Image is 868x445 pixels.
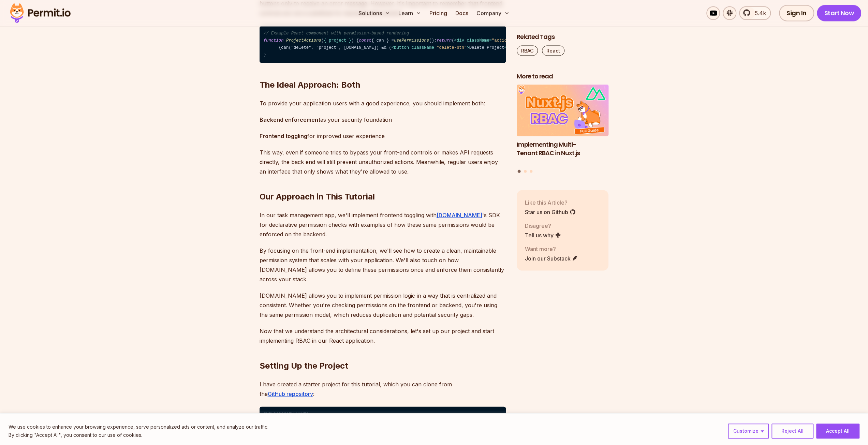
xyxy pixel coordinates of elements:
span: </ > [504,45,527,50]
h2: More to read [517,72,609,80]
p: In our task management app, we'll implement frontend toggling with 's SDK for declarative permiss... [260,210,506,239]
button: Accept All [816,424,859,439]
strong: Backend enforcement [260,116,320,123]
a: Join our Substack [525,254,578,262]
a: Implementing Multi-Tenant RBAC in Nuxt.jsImplementing Multi-Tenant RBAC in Nuxt.js [517,85,609,166]
span: { project } [324,38,351,43]
button: Go to slide 2 [524,170,527,173]
code: ( ) { { can } = (); ( ); } [260,26,506,63]
a: 5.4k [739,6,771,20]
a: Sign In [779,5,814,21]
span: usePermissions [394,38,429,43]
li: 1 of 3 [517,85,609,166]
h2: The Ideal Approach: Both [260,52,506,90]
p: Disagree? [525,221,561,229]
a: Start Now [817,5,862,21]
p: [DOMAIN_NAME] allows you to implement permission logic in a way that is centralized and consisten... [260,291,506,319]
img: Implementing Multi-Tenant RBAC in Nuxt.js [517,85,609,136]
p: Want more? [525,244,578,253]
a: GitHub repository [268,390,313,397]
p: for improved user experience [260,131,506,140]
p: By clicking "Accept All", you consent to our use of cookies. [9,431,268,439]
span: div [457,38,464,43]
p: By focusing on the front-end implementation, we'll see how to create a clean, maintainable permis... [260,246,506,284]
span: 5.4k [751,9,766,17]
span: < = > [392,45,469,50]
a: [DOMAIN_NAME] [437,211,482,218]
button: Solutions [356,6,393,20]
button: Customize [728,424,769,439]
span: "delete-btn" [437,45,467,50]
p: as your security foundation [260,115,506,124]
button: Company [474,6,512,20]
a: Pricing [427,6,450,20]
div: Posts [517,85,609,174]
code: [URL][DOMAIN_NAME] [260,406,506,422]
p: Like this Article? [525,198,576,206]
a: Docs [453,6,471,20]
button: Reject All [771,424,813,439]
h2: Related Tags [517,33,609,41]
p: To provide your application users with a good experience, you should implement both: [260,98,506,108]
a: RBAC [517,45,538,56]
a: React [542,45,564,56]
span: className [467,38,489,43]
span: < = > [454,38,517,43]
span: button [394,45,409,50]
span: return [437,38,452,43]
button: Go to slide 3 [530,170,532,173]
span: className [412,45,434,50]
h2: Our Approach in This Tutorial [260,164,506,202]
a: Tell us why [525,231,561,239]
p: I have created a starter project for this tutorial, which you can clone from the : [260,379,506,398]
span: const [359,38,371,43]
p: We use cookies to enhance your browsing experience, serve personalized ads or content, and analyz... [9,423,268,431]
a: Star us on Github [525,208,576,216]
h2: Setting Up the Project [260,333,506,371]
img: Permit logo [7,1,74,25]
p: Now that we understand the architectural considerations, let's set up our project and start imple... [260,326,506,345]
h3: Implementing Multi-Tenant RBAC in Nuxt.js [517,140,609,157]
span: // Example React component with permission-based rendering [264,31,409,36]
button: Go to slide 1 [518,170,521,173]
span: function [264,38,284,43]
button: Learn [396,6,424,20]
p: This way, even if someone tries to bypass your front-end controls or makes API requests directly,... [260,147,506,176]
strong: Frontend toggling [260,132,307,139]
span: "actions" [492,38,514,43]
span: ProjectActions [286,38,321,43]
